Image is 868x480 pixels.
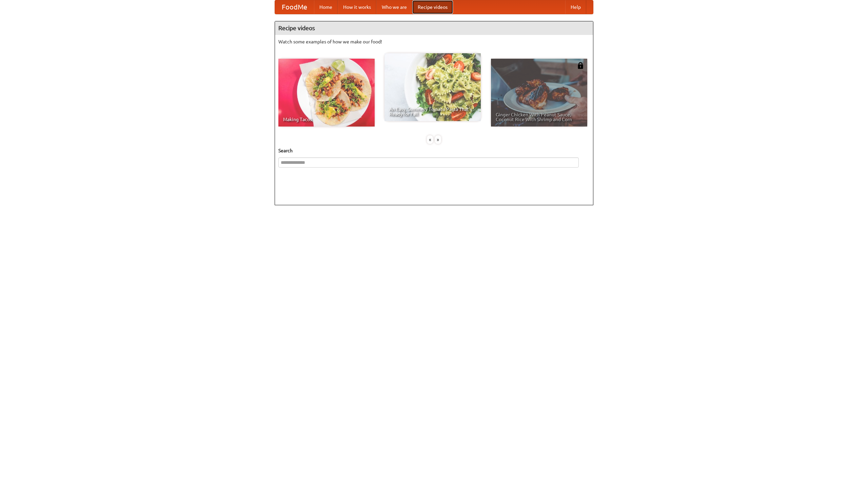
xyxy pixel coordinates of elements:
a: Making Tacos [278,59,375,127]
a: Who we are [376,0,412,14]
div: « [427,135,433,144]
a: FoodMe [275,0,314,14]
a: How it works [338,0,376,14]
a: An Easy, Summery Tomato Pasta That's Ready for Fall [384,53,481,121]
a: Recipe videos [412,0,453,14]
h4: Recipe videos [275,21,593,35]
span: An Easy, Summery Tomato Pasta That's Ready for Fall [389,107,476,116]
h5: Search [278,147,590,154]
img: 483408.png [577,62,584,69]
p: Watch some examples of how we make our food! [278,38,590,45]
a: Home [314,0,338,14]
span: Making Tacos [283,117,370,122]
div: » [435,135,441,144]
a: Help [565,0,586,14]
